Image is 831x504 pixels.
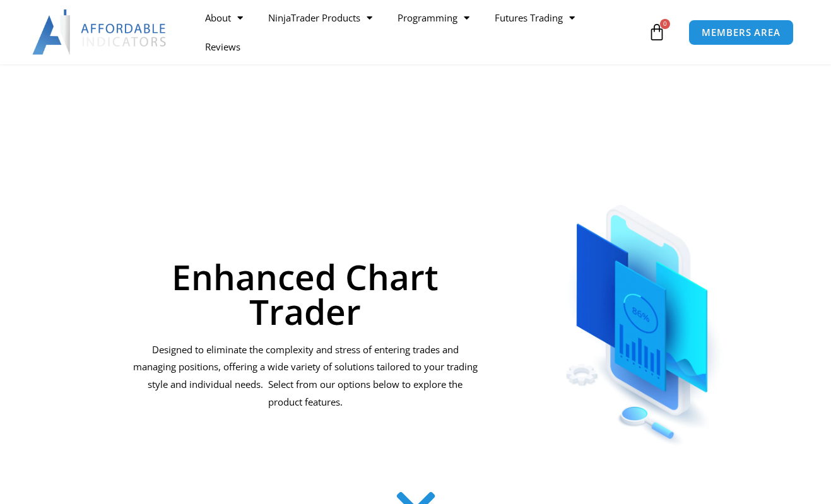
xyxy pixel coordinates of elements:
[256,3,385,32] a: NinjaTrader Products
[702,28,781,37] span: MEMBERS AREA
[660,19,670,29] span: 0
[192,32,253,61] a: Reviews
[131,259,480,329] h1: Enhanced Chart Trader
[385,3,482,32] a: Programming
[131,341,480,411] p: Designed to eliminate the complexity and stress of entering trades and managing positions, offeri...
[482,3,587,32] a: Futures Trading
[192,3,645,61] nav: Menu
[688,20,794,45] a: MEMBERS AREA
[192,3,256,32] a: About
[32,9,168,55] img: LogoAI | Affordable Indicators – NinjaTrader
[529,178,758,450] img: ChartTrader | Affordable Indicators – NinjaTrader
[629,14,685,50] a: 0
